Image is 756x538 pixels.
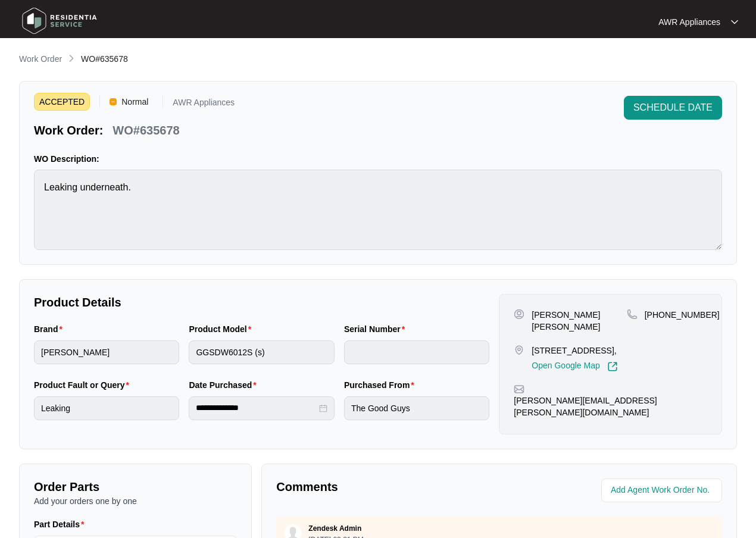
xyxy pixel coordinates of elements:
[276,478,491,495] p: Comments
[17,53,64,66] a: Work Order
[196,402,316,414] input: Date Purchased
[514,309,524,320] img: user-pin
[532,345,617,356] p: [STREET_ADDRESS],
[34,379,134,391] label: Product Fault or Query
[117,93,153,111] span: Normal
[658,16,720,28] p: AWR Appliances
[34,323,67,335] label: Brand
[113,122,179,139] p: WO#635678
[34,396,179,420] input: Product Fault or Query
[34,170,722,250] textarea: Leaking underneath.
[34,153,722,165] p: WO Description:
[611,483,715,498] input: Add Agent Work Order No.
[344,323,410,335] label: Serial Number
[67,54,76,63] img: chevron-right
[189,379,261,391] label: Date Purchased
[532,309,626,333] p: [PERSON_NAME] [PERSON_NAME]
[514,395,707,418] p: [PERSON_NAME][EMAIL_ADDRESS][PERSON_NAME][DOMAIN_NAME]
[627,309,638,320] img: map-pin
[34,93,90,111] span: ACCEPTED
[344,340,489,364] input: Serial Number
[34,122,103,139] p: Work Order:
[514,384,524,395] img: map-pin
[532,361,617,372] a: Open Google Map
[34,340,179,364] input: Brand
[731,19,738,25] img: dropdown arrow
[633,101,713,115] span: SCHEDULE DATE
[344,396,489,420] input: Purchased From
[624,96,722,120] button: SCHEDULE DATE
[34,518,89,530] label: Part Details
[308,524,361,533] p: Zendesk Admin
[110,98,117,105] img: Vercel Logo
[189,323,256,335] label: Product Model
[344,379,419,391] label: Purchased From
[19,53,62,65] p: Work Order
[34,478,237,495] p: Order Parts
[34,495,237,507] p: Add your orders one by one
[189,340,334,364] input: Product Model
[18,3,101,39] img: residentia service logo
[173,98,235,111] p: AWR Appliances
[607,361,618,372] img: Link-External
[514,345,524,355] img: map-pin
[34,294,489,311] p: Product Details
[81,54,128,64] span: WO#635678
[645,309,720,321] p: [PHONE_NUMBER]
